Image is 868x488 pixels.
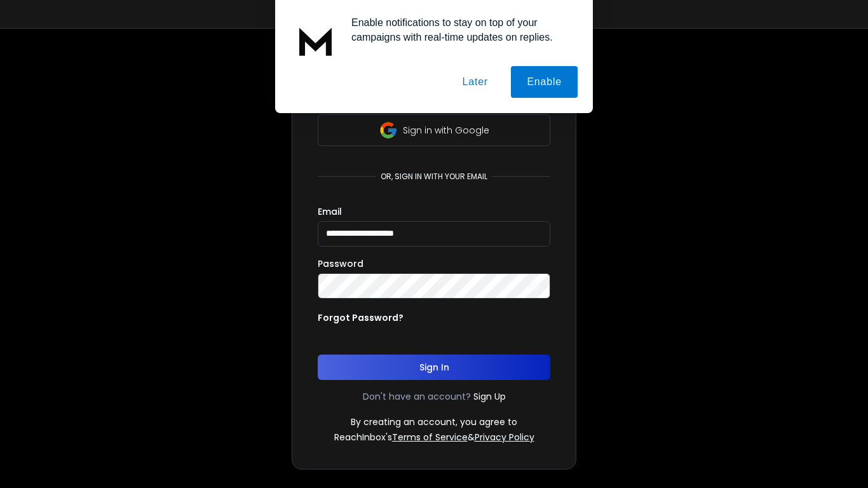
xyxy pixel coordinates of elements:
[475,431,534,444] a: Privacy Policy
[290,15,341,66] img: notification icon
[318,114,550,146] button: Sign in with Google
[341,15,578,44] div: Enable notifications to stay on top of your campaigns with real-time updates on replies.
[318,207,342,216] label: Email
[446,66,503,98] button: Later
[403,124,489,137] p: Sign in with Google
[392,431,468,444] a: Terms of Service
[511,66,578,98] button: Enable
[473,390,506,403] a: Sign Up
[376,172,492,182] p: or, sign in with your email
[318,311,403,324] p: Forgot Password?
[363,390,471,403] p: Don't have an account?
[318,259,363,268] label: Password
[318,355,550,380] button: Sign In
[351,416,517,428] p: By creating an account, you agree to
[334,431,534,444] p: ReachInbox's &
